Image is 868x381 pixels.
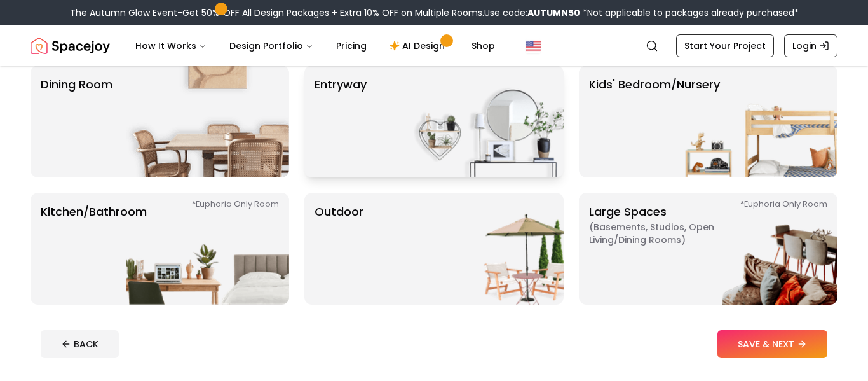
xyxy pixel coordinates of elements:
p: Outdoor [315,203,363,294]
a: AI Design [379,33,459,59]
span: Use code: [484,6,580,19]
span: *Not applicable to packages already purchased* [580,6,799,19]
p: Large Spaces [589,203,748,294]
img: Dining Room [126,66,289,177]
button: Design Portfolio [219,33,323,59]
nav: Main [125,33,505,59]
img: Large Spaces *Euphoria Only [675,193,837,305]
span: ( Basements, Studios, Open living/dining rooms ) [589,221,748,246]
a: Start Your Project [676,34,774,57]
img: Kitchen/Bathroom *Euphoria Only [126,193,289,305]
button: BACK [41,330,119,358]
nav: Global [31,25,837,66]
img: Kids' Bedroom/Nursery [675,66,837,177]
p: Dining Room [41,76,112,167]
img: entryway [401,66,564,177]
img: Spacejoy Logo [31,33,110,59]
button: SAVE & NEXT [717,330,827,358]
a: Login [784,34,837,57]
a: Spacejoy [31,33,110,59]
a: Shop [461,33,505,59]
div: The Autumn Glow Event-Get 50% OFF All Design Packages + Extra 10% OFF on Multiple Rooms. [70,6,799,19]
p: Kids' Bedroom/Nursery [589,76,720,167]
img: United States [526,38,541,53]
a: Pricing [326,33,377,59]
button: How It Works [125,33,217,59]
img: Outdoor [401,193,564,305]
p: entryway [315,76,367,167]
b: AUTUMN50 [527,6,580,19]
p: Kitchen/Bathroom [41,203,147,294]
